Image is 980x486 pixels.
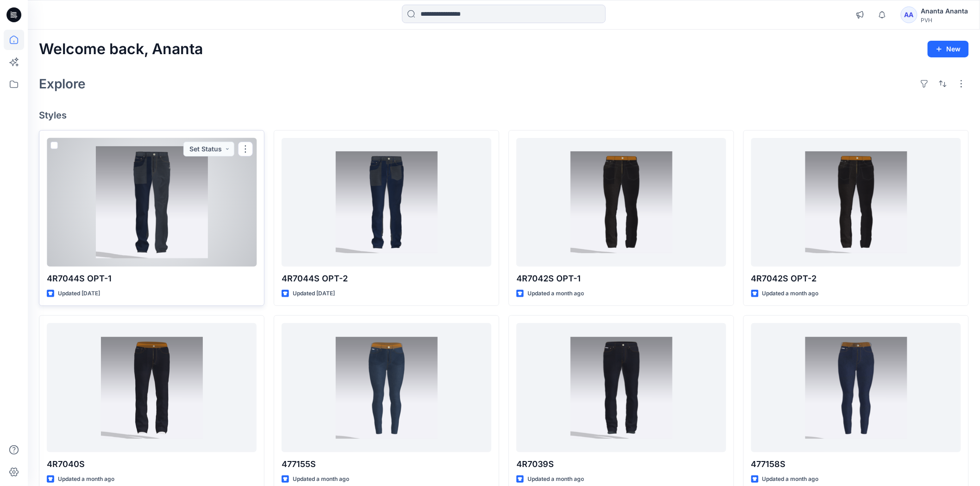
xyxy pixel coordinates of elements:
[901,6,917,23] div: AA
[47,138,257,267] a: 4R7044S OPT-1
[528,289,584,299] p: Updated a month ago
[528,474,584,484] p: Updated a month ago
[516,323,726,452] a: 4R7039S
[282,272,491,285] p: 4R7044S OPT-2
[921,17,968,24] div: PVH
[516,272,726,285] p: 4R7042S OPT-1
[293,474,349,484] p: Updated a month ago
[516,458,726,471] p: 4R7039S
[762,474,819,484] p: Updated a month ago
[58,474,114,484] p: Updated a month ago
[293,289,335,299] p: Updated [DATE]
[282,458,491,471] p: 477155S
[39,41,203,58] h2: Welcome back, Ananta
[47,272,257,285] p: 4R7044S OPT-1
[39,110,969,121] h4: Styles
[751,138,961,267] a: 4R7042S OPT-2
[751,272,961,285] p: 4R7042S OPT-2
[58,289,100,299] p: Updated [DATE]
[751,323,961,452] a: 477158S
[282,138,491,267] a: 4R7044S OPT-2
[47,323,257,452] a: 4R7040S
[47,458,257,471] p: 4R7040S
[762,289,819,299] p: Updated a month ago
[516,138,726,267] a: 4R7042S OPT-1
[751,458,961,471] p: 477158S
[928,41,969,57] button: New
[282,323,491,452] a: 477155S
[921,6,968,17] div: Ananta Ananta
[39,76,86,91] h2: Explore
